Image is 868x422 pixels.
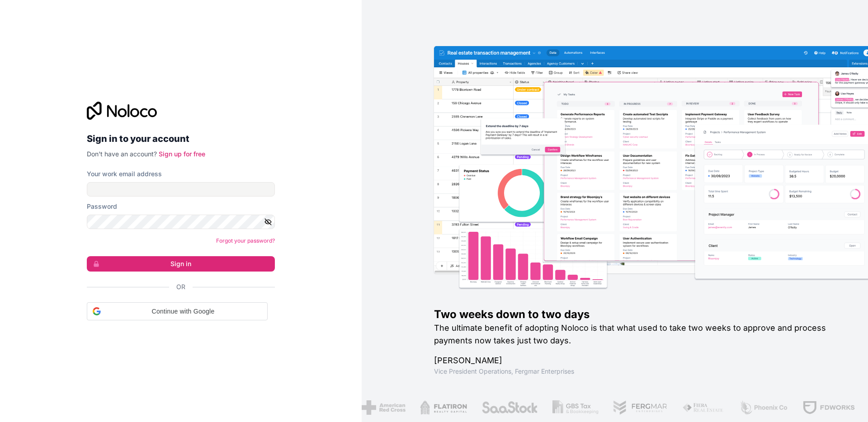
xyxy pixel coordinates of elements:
[434,354,839,367] h1: [PERSON_NAME]
[434,307,839,322] h1: Two weeks down to two days
[159,150,205,158] a: Sign up for free
[801,400,854,415] img: /assets/fdworks-Bi04fVtw.png
[87,302,268,320] div: Continue with Google
[360,400,404,415] img: /assets/american-red-cross-BAupjrZR.png
[551,400,597,415] img: /assets/gbstax-C-GtDUiK.png
[104,307,262,316] span: Continue with Google
[419,400,466,415] img: /assets/flatiron-C8eUkumj.png
[87,150,157,158] span: Don't have an account?
[87,202,117,211] label: Password
[87,131,275,147] h2: Sign in to your account
[611,400,666,415] img: /assets/fergmar-CudnrXN5.png
[87,182,275,197] input: Email address
[434,367,839,376] h1: Vice President Operations , Fergmar Enterprises
[681,400,723,415] img: /assets/fiera-fwj2N5v4.png
[216,237,275,244] a: Forgot your password?
[87,169,162,178] label: Your work email address
[738,400,787,415] img: /assets/phoenix-BREaitsQ.png
[480,400,537,415] img: /assets/saastock-C6Zbiodz.png
[176,282,185,291] span: Or
[87,256,275,272] button: Sign in
[87,215,275,229] input: Password
[434,322,839,347] h2: The ultimate benefit of adopting Noloco is that what used to take two weeks to approve and proces...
